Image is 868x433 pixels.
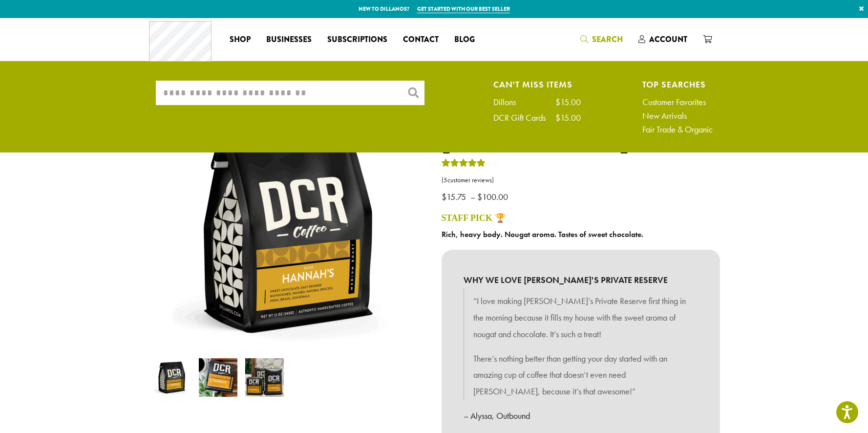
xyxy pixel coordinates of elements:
[403,34,439,46] span: Contact
[555,113,581,122] div: $15.00
[572,31,631,47] a: Search
[642,81,713,88] h4: Top Searches
[444,176,447,184] span: 5
[473,350,688,400] p: There’s nothing better than getting your day started with an amazing cup of coffee that doesn’t e...
[199,358,237,397] img: Hannah's - Image 2
[464,272,698,288] b: WHY WE LOVE [PERSON_NAME]'S PRIVATE RESERVE
[442,213,506,223] a: STAFF PICK 🏆
[642,98,713,107] a: Customer Favorites
[477,191,482,202] span: $
[442,191,446,202] span: $
[470,191,475,202] span: –
[266,34,312,46] span: Businesses
[493,113,555,122] div: DCR Gift Cards
[473,293,688,342] p: “I love making [PERSON_NAME]’s Private Reserve first thing in the morning because it fills my hou...
[245,358,284,397] img: Hannah's - Image 3
[592,34,623,45] span: Search
[493,98,526,107] div: Dillons
[493,81,581,88] h4: Can't Miss Items
[417,5,510,13] a: Get started with our best seller
[152,358,191,397] img: Hannah's
[464,408,698,424] p: – Alyssa, Outbound
[327,34,387,46] span: Subscriptions
[442,175,720,185] a: (5customer reviews)
[442,125,720,153] h1: [PERSON_NAME]’s
[649,34,687,45] span: Account
[454,34,475,46] span: Blog
[442,229,643,239] b: Rich, heavy body. Nougat aroma. Tastes of sweet chocolate.
[642,125,713,134] a: Fair Trade & Organic
[442,157,486,172] div: Rated 5.00 out of 5
[442,191,468,202] bdi: 15.75
[230,34,251,46] span: Shop
[555,98,581,107] div: $15.00
[222,32,258,47] a: Shop
[477,191,510,202] bdi: 100.00
[642,111,713,120] a: New Arrivals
